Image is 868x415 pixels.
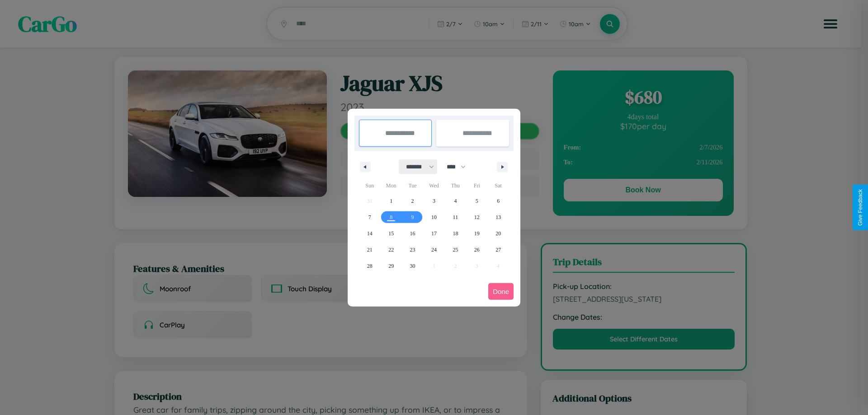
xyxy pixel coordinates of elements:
[380,225,401,242] button: 15
[445,178,466,193] span: Thu
[367,242,373,258] span: 21
[410,225,415,242] span: 16
[411,209,414,225] span: 9
[380,178,401,193] span: Mon
[474,225,480,242] span: 19
[466,225,487,242] button: 19
[431,225,437,242] span: 17
[445,225,466,242] button: 18
[423,178,444,193] span: Wed
[388,225,394,242] span: 15
[411,193,414,209] span: 2
[445,209,466,225] button: 11
[402,242,423,258] button: 23
[488,193,509,209] button: 6
[359,258,380,274] button: 28
[402,193,423,209] button: 2
[359,209,380,225] button: 7
[402,258,423,274] button: 30
[474,209,480,225] span: 12
[445,242,466,258] button: 25
[431,209,437,225] span: 10
[390,193,392,209] span: 1
[368,209,371,225] span: 7
[454,193,457,209] span: 4
[423,225,444,242] button: 17
[488,283,514,300] button: Done
[466,242,487,258] button: 26
[476,193,478,209] span: 5
[445,193,466,209] button: 4
[495,242,501,258] span: 27
[380,258,401,274] button: 29
[423,242,444,258] button: 24
[380,242,401,258] button: 22
[488,225,509,242] button: 20
[423,209,444,225] button: 10
[402,225,423,242] button: 16
[466,193,487,209] button: 5
[466,209,487,225] button: 12
[388,258,394,274] span: 29
[380,193,401,209] button: 1
[488,242,509,258] button: 27
[431,242,437,258] span: 24
[474,242,480,258] span: 26
[359,225,380,242] button: 14
[359,242,380,258] button: 21
[402,178,423,193] span: Tue
[402,209,423,225] button: 9
[423,193,444,209] button: 3
[433,193,435,209] span: 3
[495,209,501,225] span: 13
[453,225,458,242] span: 18
[488,209,509,225] button: 13
[388,242,394,258] span: 22
[367,258,373,274] span: 28
[497,193,500,209] span: 6
[390,209,392,225] span: 8
[453,209,458,225] span: 11
[359,178,380,193] span: Sun
[495,225,501,242] span: 20
[453,242,458,258] span: 25
[367,225,373,242] span: 14
[466,178,487,193] span: Fri
[410,242,415,258] span: 23
[410,258,415,274] span: 30
[380,209,401,225] button: 8
[857,189,863,226] div: Give Feedback
[488,178,509,193] span: Sat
